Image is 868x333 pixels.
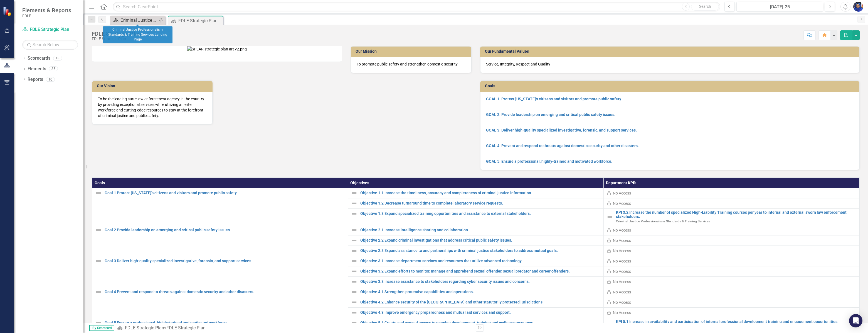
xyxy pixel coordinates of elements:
a: Objective 1.2 Decrease turnaround time to complete laboratory service requests. [360,201,601,205]
div: No Access [613,238,631,243]
img: Not Defined [351,237,357,244]
span: Elements & Reports [22,7,71,14]
td: Double-Click to Edit Right Click for Context Menu [604,318,859,330]
div: No Access [613,310,631,315]
div: FDLE Strategic Plan [178,17,222,24]
h3: Our Fundamental Values [485,49,857,54]
a: KPI 3.2 Increase the number of specialized High-Liability Training courses per year to internal a... [616,210,856,219]
a: GOAL 3. Deliver high-quality specialized investigative, forensic, and support services. [486,128,637,132]
img: Not Defined [351,278,357,285]
h3: Goals [485,84,857,88]
a: Goal 1 Protect [US_STATE]'s citizens and visitors and promote public safety. [105,191,345,195]
a: KPI 5.1 Increase in availability and participation of internal professional development training ... [616,320,856,324]
a: Objective 2.3 Expand assistance to and partnerships with criminal justice stakeholders to address... [360,249,601,253]
div: Criminal Justice Professionalism, Standards & Training Services Landing Page [103,26,172,43]
input: Search ClearPoint... [113,2,720,12]
div: [DATE]-25 [738,4,821,10]
img: ClearPoint Strategy [3,6,13,16]
h3: Our Vision [97,84,210,88]
a: Criminal Justice Professionalism, Standards & Training Services Landing Page [111,17,157,24]
img: Not Defined [351,258,357,264]
a: Objective 1.1 Increase the timeliness, accuracy and completeness of criminal justice information. [360,191,601,195]
div: No Access [613,258,631,264]
img: Not Defined [351,227,357,234]
div: No Access [613,289,631,295]
a: Objective 3.1 Increase department services and resources that utilize advanced technology. [360,259,601,263]
a: Reports [28,76,43,83]
a: Scorecards [28,55,50,62]
div: FDLE Strategic Plan [92,31,141,37]
a: GOAL 5. Ensure a professional, highly-trained and motivated workforce. [486,159,612,164]
img: Not Defined [95,320,102,326]
div: 10 [46,77,55,82]
span: Search [699,4,711,9]
div: Open Intercom Messenger [849,314,862,327]
p: To promote public safety and strengthen domestic security. [357,61,465,67]
a: FDLE Strategic Plan [125,325,164,330]
span: By Scorecard [89,325,114,331]
img: SPEAR strategic plan art v2.png [187,46,247,52]
a: GOAL 4. Prevent and respond to threats against domestic security and other disasters. [486,144,639,148]
a: Objective 5.1 Create and expand access to member development, training and wellness resources. [360,321,601,325]
div: No Access [613,201,631,206]
span: Criminal Justice Professionalism, Standards & Training Services [616,219,710,223]
div: FDLE Strategic Plan [166,325,206,330]
input: Search Below... [22,40,78,50]
img: Not Defined [95,190,102,196]
img: Somi Akter [853,2,863,12]
div: No Access [613,279,631,285]
img: Not Defined [606,213,613,220]
button: [DATE]-25 [736,2,823,12]
a: FDLE Strategic Plan [22,26,78,33]
td: Double-Click to Edit Right Click for Context Menu [604,208,859,225]
div: No Access [613,190,631,196]
img: Not Defined [351,289,357,295]
a: Objective 3.3 Increase assistance to stakeholders regarding cyber security issues and concerns. [360,279,601,284]
a: Objective 3.2 Expand efforts to monitor, manage and apprehend sexual offender, sexual predator an... [360,269,601,273]
button: Search [691,3,719,11]
div: Criminal Justice Professionalism, Standards & Training Services Landing Page [120,17,157,24]
p: To be the leading state law enforcement agency in the country by providing exceptional services w... [98,96,207,118]
div: No Access [613,248,631,254]
a: Elements [28,66,46,72]
h3: Our Mission [356,49,468,54]
a: Goal 3 Deliver high-quality specialized investigative, forensic, and support services. [105,259,345,263]
a: GOAL 2. Provide leadership on emerging and critical public safety issues. [486,112,615,117]
img: Not Defined [351,247,357,254]
img: Not Defined [351,320,357,326]
img: Not Defined [95,258,102,264]
div: FDLE Strategic Plan [92,37,141,41]
a: Objective 2.1 Increase intelligence sharing and collaboration. [360,228,601,232]
div: 35 [49,67,58,71]
a: Objective 4.1 Strengthen protective capabilities and operations. [360,290,601,294]
img: Not Defined [351,190,357,196]
a: Objective 4.2 Enhance security of the [GEOGRAPHIC_DATA] and other statutorily protected jurisdict... [360,300,601,304]
div: 18 [53,56,62,61]
a: Goal 5 Ensure a professional, highly-trained and motivated workforce. [105,321,345,325]
div: No Access [613,269,631,274]
a: Objective 1.3 Expand specialized training opportunities and assistance to external stakeholders. [360,212,601,216]
small: FDLE [22,14,71,18]
p: Service, Integrity, Respect and Quality [486,61,854,67]
img: Not Defined [351,268,357,275]
img: Not Defined [351,309,357,316]
img: Not Defined [351,210,357,217]
a: Objective 4.3 Improve emergency preparedness and mutual aid services and support. [360,310,601,315]
img: Not Defined [351,299,357,306]
img: Not Defined [95,227,102,234]
a: Goal 2 Provide leadership on emerging and critical public safety issues. [105,228,345,232]
a: GOAL 1. Protect [US_STATE]'s citizens and visitors and promote public safety. [486,97,622,101]
div: No Access [613,300,631,305]
div: » [117,325,472,331]
img: Not Defined [95,289,102,295]
a: Objective 2.2 Expand criminal investigations that address critical public safety issues. [360,238,601,242]
div: No Access [613,227,631,233]
img: Not Defined [606,320,613,327]
a: Goal 4 Prevent and respond to threats against domestic security and other disasters. [105,290,345,294]
img: Not Defined [351,200,357,207]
